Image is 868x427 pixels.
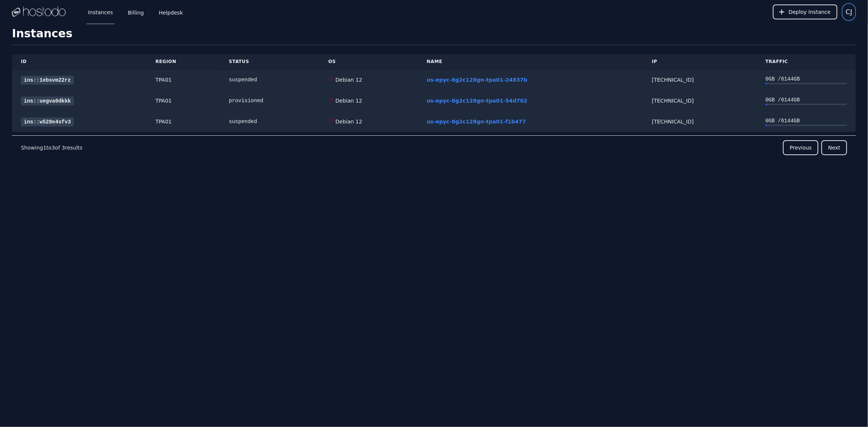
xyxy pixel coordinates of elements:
button: User menu [842,3,856,21]
th: Traffic [757,54,856,69]
button: Next [821,140,847,155]
span: 1 [43,145,46,151]
div: TPA01 [155,76,211,84]
img: Debian 12 [328,77,334,83]
p: Showing to of results [21,144,82,151]
span: 3 [62,145,65,151]
span: Deploy Instance [789,8,831,16]
span: CJ [846,7,852,17]
th: OS [320,54,418,69]
div: suspended [229,118,311,125]
div: [TECHNICAL_ID] [652,118,748,125]
div: [TECHNICAL_ID] [652,97,748,104]
div: provisioned [229,97,311,104]
th: Name [418,54,643,69]
a: ins::uegva0dkkk [21,97,74,106]
img: Debian 12 [328,119,334,125]
div: TPA01 [155,97,211,104]
span: 3 [51,145,55,151]
div: 0 GB / 6144 GB [765,96,847,104]
button: Previous [783,140,818,155]
a: us-epyc-8g2c128gn-tpa01-f1b477 [427,119,526,125]
nav: Pagination [12,135,856,160]
div: Debian 12 [334,118,362,125]
div: 0 GB / 6144 GB [765,75,847,83]
div: 0 GB / 6144 GB [765,117,847,125]
div: TPA01 [155,118,211,125]
img: Logo [12,6,66,18]
th: ID [12,54,147,69]
button: Deploy Instance [773,4,837,19]
a: ins::1ebsvm22rz [21,76,74,85]
a: us-epyc-8g2c128gn-tpa01-54d702 [427,98,528,104]
th: Region [147,54,220,69]
th: Status [220,54,320,69]
div: suspended [229,76,311,84]
th: IP [643,54,757,69]
img: Debian 12 [328,98,334,104]
div: [TECHNICAL_ID] [652,76,748,84]
div: Debian 12 [334,76,362,84]
a: ins::w528e4sfv3 [21,117,74,126]
a: us-epyc-8g2c128gn-tpa01-24837b [427,77,528,83]
div: Debian 12 [334,97,362,104]
h1: Instances [12,27,856,45]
